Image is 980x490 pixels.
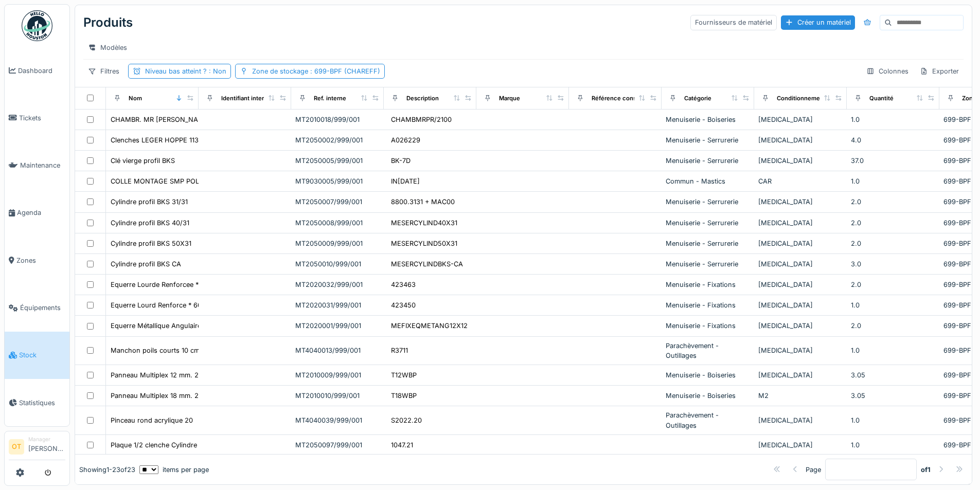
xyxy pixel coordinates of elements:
[851,321,935,331] div: 2.0
[145,66,226,76] div: Niveau bas atteint ?
[758,370,843,380] div: [MEDICAL_DATA]
[862,64,913,79] div: Colonnes
[5,142,69,189] a: Maintenance
[295,346,380,355] div: MT4040013/999/001
[139,464,209,474] div: items per page
[207,67,226,75] span: : Non
[295,259,380,269] div: MT2050010/999/001
[758,156,843,166] div: [MEDICAL_DATA]
[758,440,843,450] div: [MEDICAL_DATA]
[221,94,271,103] div: Identifiant interne
[111,239,191,248] div: Cylindre profil BKS 50X31
[666,259,750,269] div: Menuiserie - Serrurerie
[5,332,69,379] a: Stock
[111,218,189,228] div: Cylindre profil BKS 40/31
[111,346,202,355] div: Manchon poils courts 10 cm.
[28,435,65,443] div: Manager
[666,156,750,166] div: Menuiserie - Serrurerie
[851,135,935,145] div: 4.0
[851,218,935,228] div: 2.0
[684,94,711,103] div: Catégorie
[851,239,935,248] div: 2.0
[391,218,457,228] div: MESERCYLIND40X31
[851,259,935,269] div: 3.0
[666,410,750,430] div: Parachèvement - Outillages
[391,135,420,145] div: A026229
[252,66,380,76] div: Zone de stockage
[758,259,843,269] div: [MEDICAL_DATA]
[666,321,750,331] div: Menuiserie - Fixations
[758,321,843,331] div: [MEDICAL_DATA]
[295,321,380,331] div: MT2020001/999/001
[295,391,380,401] div: MT2010010/999/001
[295,115,380,124] div: MT2010018/999/001
[758,391,843,401] div: M2
[851,300,935,310] div: 1.0
[391,391,417,401] div: T18WBP
[758,197,843,207] div: [MEDICAL_DATA]
[9,435,65,460] a: OT Manager[PERSON_NAME]
[391,176,420,186] div: IN[DATE]
[5,189,69,237] a: Agenda
[111,115,273,124] div: CHAMBR. MR [PERSON_NAME] 11/65MM TRAPEZE
[391,280,416,289] div: 423463
[83,9,133,36] div: Produits
[851,197,935,207] div: 2.0
[295,280,380,289] div: MT2020032/999/001
[391,115,452,124] div: CHAMBMRPR/2100
[18,66,65,76] span: Dashboard
[391,370,417,380] div: T12WBP
[758,300,843,310] div: [MEDICAL_DATA]
[9,439,24,455] li: OT
[666,218,750,228] div: Menuiserie - Serrurerie
[758,135,843,145] div: [MEDICAL_DATA]
[666,341,750,360] div: Parachèvement - Outillages
[666,176,750,186] div: Commun - Mastics
[758,346,843,355] div: [MEDICAL_DATA]
[851,280,935,289] div: 2.0
[851,415,935,425] div: 1.0
[851,440,935,450] div: 1.0
[666,370,750,380] div: Menuiserie - Boiseries
[295,176,380,186] div: MT9030005/999/001
[295,440,380,450] div: MT2050097/999/001
[666,391,750,401] div: Menuiserie - Boiseries
[5,47,69,94] a: Dashboard
[921,464,931,474] strong: of 1
[295,156,380,166] div: MT2050005/999/001
[79,464,135,474] div: Showing 1 - 23 of 23
[314,94,346,103] div: Ref. interne
[5,94,69,141] a: Tickets
[851,115,935,124] div: 1.0
[5,284,69,331] a: Équipements
[111,300,226,310] div: Equerre Lourd Renforce * 60x90x90
[111,391,237,401] div: Panneau Multiplex 18 mm. 250 x 120cm.
[391,346,408,355] div: R3711
[666,239,750,248] div: Menuiserie - Serrurerie
[16,256,65,265] span: Zones
[295,239,380,248] div: MT2050009/999/001
[758,280,843,289] div: [MEDICAL_DATA]
[851,346,935,355] div: 1.0
[19,113,65,123] span: Tickets
[22,10,52,41] img: Badge_color-CXgf-gQk.svg
[295,415,380,425] div: MT4040039/999/001
[391,415,422,425] div: S2022.20
[666,300,750,310] div: Menuiserie - Fixations
[869,94,894,103] div: Quantité
[28,435,65,458] li: [PERSON_NAME]
[19,350,65,360] span: Stock
[915,64,964,79] div: Exporter
[391,321,468,331] div: MEFIXEQMETANG12X12
[781,15,855,29] div: Créer un matériel
[111,370,237,380] div: Panneau Multiplex 12 mm. 250 x 120cm.
[851,156,935,166] div: 37.0
[111,176,274,186] div: COLLE MONTAGE SMP POLYMER EXPRESS BLANC
[758,218,843,228] div: [MEDICAL_DATA]
[20,303,65,313] span: Équipements
[308,67,380,75] span: : 699-BPF (CHAREFF)
[111,415,193,425] div: Pinceau rond acrylique 20
[666,135,750,145] div: Menuiserie - Serrurerie
[295,370,380,380] div: MT2010009/999/001
[758,239,843,248] div: [MEDICAL_DATA]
